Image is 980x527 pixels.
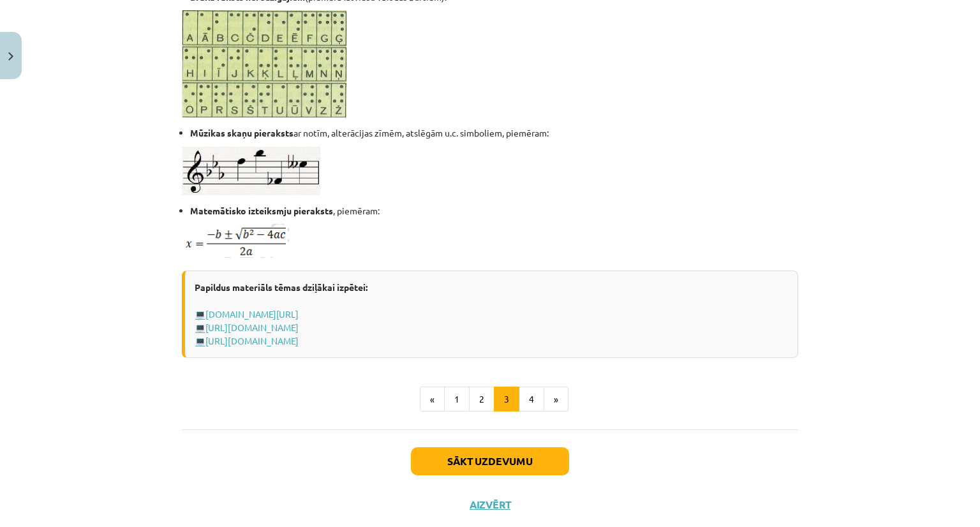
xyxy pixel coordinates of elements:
button: 1 [444,387,470,412]
img: icon-close-lesson-0947bae3869378f0d4975bcd49f059093ad1ed9edebbc8119c70593378902aed.svg [8,52,13,61]
li: , piemēram: [190,204,798,218]
button: 3 [494,387,519,412]
button: 2 [469,387,494,412]
button: « [420,387,445,412]
a: [URL][DOMAIN_NAME] [205,322,299,333]
div: 💻 💻 💻 [182,271,798,358]
a: [URL][DOMAIN_NAME] [205,335,299,346]
strong: Papildus materiāls tēmas dziļākai izpētei: [195,281,367,293]
strong: Matemātisko izteiksmju pieraksts [190,205,333,216]
button: 4 [519,387,544,412]
button: Sākt uzdevumu [411,447,569,475]
nav: Page navigation example [182,387,798,412]
strong: Mūzikas skaņu pieraksts [190,127,293,138]
li: ar notīm, alterācijas zīmēm, atslēgām u.c. simboliem, piemēram: [190,126,798,140]
button: Aizvērt [466,498,514,511]
a: [DOMAIN_NAME][URL] [205,308,299,320]
button: » [544,387,568,412]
